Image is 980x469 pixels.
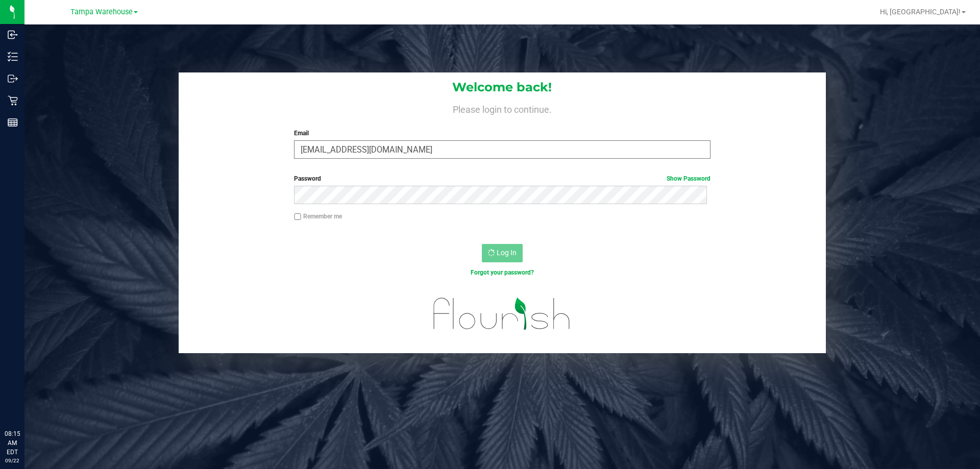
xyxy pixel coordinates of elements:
[294,175,321,182] span: Password
[8,73,18,84] inline-svg: Outbound
[70,8,133,16] span: Tampa Warehouse
[294,213,301,220] input: Remember me
[294,212,342,221] label: Remember me
[471,269,534,276] a: Forgot your password?
[482,244,523,262] button: Log In
[294,129,710,138] label: Email
[5,429,20,457] p: 08:15 AM EDT
[8,52,18,62] inline-svg: Inventory
[8,117,18,128] inline-svg: Reports
[179,102,826,114] h4: Please login to continue.
[880,8,961,16] span: Hi, [GEOGRAPHIC_DATA]!
[421,288,583,340] img: flourish_logo.svg
[667,175,710,182] a: Show Password
[497,249,517,257] span: Log In
[8,95,18,106] inline-svg: Retail
[8,30,18,40] inline-svg: Inbound
[179,81,826,94] h1: Welcome back!
[5,457,20,464] p: 09/22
